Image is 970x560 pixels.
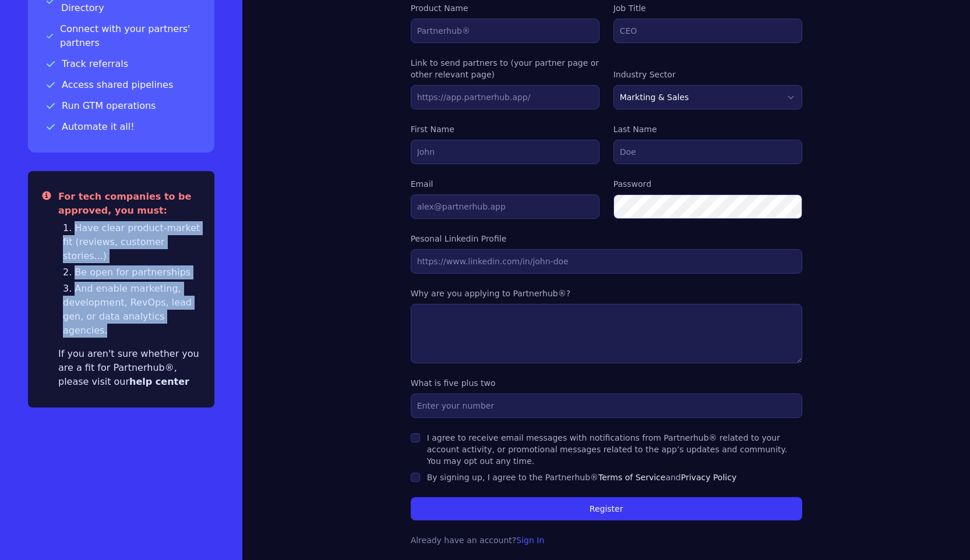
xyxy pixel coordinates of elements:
label: Product Name [411,2,599,14]
li: Have clear product-market fit (reviews, customer stories...) [63,221,200,263]
label: First Name [411,123,599,135]
a: Privacy Policy [681,473,736,482]
button: Register [411,497,802,520]
span: For tech companies to be approved, you must: [58,191,191,216]
input: Enter your number [411,394,802,418]
a: Sign In [516,536,544,545]
input: https://www.linkedin.com/in/john-doe [411,249,802,274]
p: Automate it all! [47,120,196,134]
label: Pesonal Linkedin Profile [411,233,802,244]
input: Partnerhub® [411,19,599,43]
input: Doe [613,140,802,164]
input: https://app.partnerhub.app/ [411,85,599,109]
p: Connect with your partners' partners [47,22,196,50]
input: John [411,140,599,164]
label: Password [613,178,802,190]
li: Be open for partnerships [63,265,200,279]
label: Job Title [613,2,802,14]
label: I agree to receive email messages with notifications from Partnerhub® related to your account act... [427,433,788,466]
input: alex@partnerhub.app [411,194,599,219]
p: Track referrals [47,57,196,71]
p: Already have an account? [411,534,599,546]
a: help center [129,376,189,387]
label: Industry Sector [613,69,802,80]
a: Terms of Service [598,473,665,482]
label: What is five plus two [411,377,802,389]
li: And enable marketing, development, RevOps, lead gen, or data analytics agencies. [63,282,200,338]
label: Last Name [613,123,802,135]
input: CEO [613,19,802,43]
span: If you aren't sure whether you are a fit for Partnerhub®, please visit our [58,348,199,387]
label: Email [411,178,599,190]
p: Access shared pipelines [47,78,196,92]
p: Run GTM operations [47,99,196,113]
label: By signing up, I agree to the Partnerhub® and [427,473,737,482]
label: Link to send partners to (your partner page or other relevant page) [411,57,599,80]
label: Why are you applying to Partnerhub®? [411,288,802,299]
